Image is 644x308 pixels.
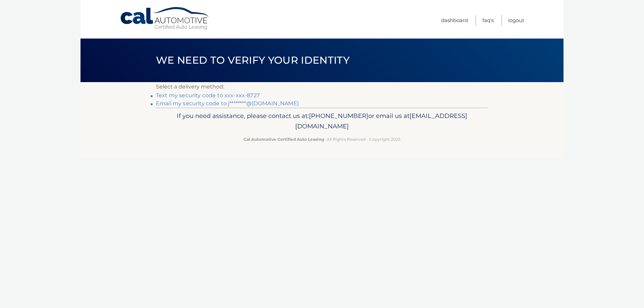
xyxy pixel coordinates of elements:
span: We need to verify your identity [156,54,350,66]
a: Cal Automotive [120,7,210,30]
p: Select a delivery method: [156,82,488,91]
p: - All Rights Reserved - Copyright 2025 [160,136,484,143]
a: FAQ's [482,15,494,26]
a: Text my security code to xxx-xxx-8727 [156,92,260,99]
span: [PHONE_NUMBER] [309,112,368,120]
p: If you need assistance, please contact us at: or email us at [160,111,484,132]
strong: Cal Automotive Certified Auto Leasing [244,137,324,142]
a: Email my security code to j********@[DOMAIN_NAME] [156,100,299,107]
a: Dashboard [441,15,468,26]
a: Logout [508,15,524,26]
